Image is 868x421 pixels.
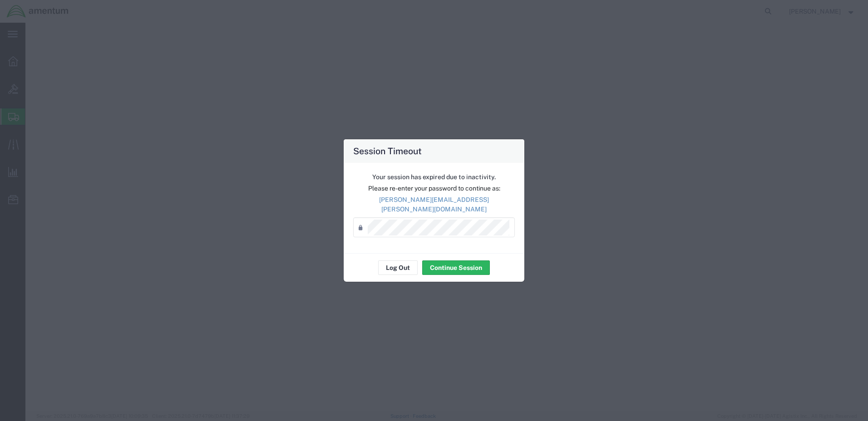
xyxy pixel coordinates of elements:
[353,172,515,182] p: Your session has expired due to inactivity.
[353,195,515,214] p: [PERSON_NAME][EMAIL_ADDRESS][PERSON_NAME][DOMAIN_NAME]
[353,144,422,157] h4: Session Timeout
[378,260,418,275] button: Log Out
[353,184,515,193] p: Please re-enter your password to continue as:
[422,260,490,275] button: Continue Session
